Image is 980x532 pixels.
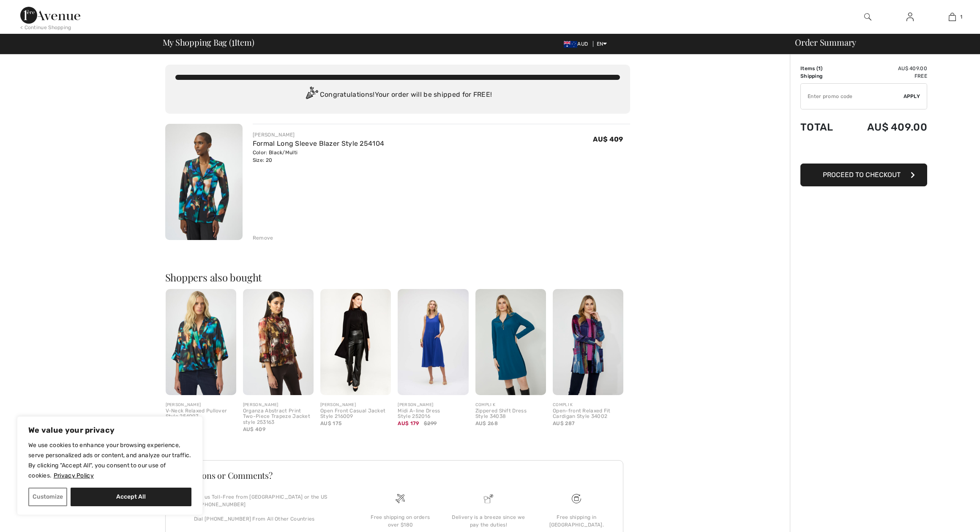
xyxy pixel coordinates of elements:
[175,87,620,104] div: Congratulations! Your order will be shipped for FREE!
[194,493,347,508] p: Call us Toll-Free from [GEOGRAPHIC_DATA] or the US at
[949,12,956,22] img: My Bag
[320,420,341,426] span: AU$ 175
[451,513,526,529] div: Delivery is a breeze since we pay the duties!
[253,139,384,147] a: Formal Long Sleeve Blazer Style 254104
[28,440,191,481] p: We use cookies to enhance your browsing experience, serve personalized ads or content, and analyz...
[904,93,920,100] span: Apply
[864,12,871,22] img: search the website
[539,513,614,529] div: Free shipping in [GEOGRAPHIC_DATA].
[28,488,67,506] button: Customize
[553,408,623,420] div: Open-front Relaxed Fit Cardigan Style 34002
[165,124,243,240] img: Formal Long Sleeve Blazer Style 254104
[303,87,320,104] img: Congratulation2.svg
[424,420,437,427] span: $299
[800,113,845,142] td: Total
[818,65,821,71] span: 1
[17,416,203,515] div: We value your privacy
[572,494,581,503] img: Free shipping on orders over $180
[398,408,468,420] div: Midi A-line Dress Style 252016
[823,171,901,179] span: Proceed to Checkout
[199,502,246,507] a: [PHONE_NUMBER]
[553,289,623,395] img: Open-front Relaxed Fit Cardigan Style 34002
[71,488,191,506] button: Accept All
[320,402,391,408] div: [PERSON_NAME]
[398,402,468,408] div: [PERSON_NAME]
[165,272,630,282] h2: Shoppers also bought
[363,513,437,529] div: Free shipping on orders over $180
[166,289,236,395] img: V-Neck Relaxed Pullover Style 254097
[28,425,191,435] p: We value your privacy
[906,12,914,22] img: My Info
[20,24,71,31] div: < Continue Shopping
[800,142,927,161] iframe: PayPal
[253,234,273,242] div: Remove
[484,494,493,503] img: Delivery is a breeze since we pay the duties!
[396,494,405,503] img: Free shipping on orders over $180
[163,38,254,46] span: My Shopping Bag ( Item)
[475,289,546,395] img: Zippered Shift Dress Style 34038
[800,72,845,80] td: Shipping
[593,135,623,143] span: AU$ 409
[800,65,845,72] td: Items ( )
[845,72,927,80] td: Free
[320,289,391,395] img: Open Front Casual Jacket Style 216009
[243,289,314,395] img: Organza Abstract Print Two-Piece Trapeze Jacket style 253163
[232,36,235,47] span: 1
[800,164,927,186] button: Proceed to Checkout
[900,12,920,22] a: Sign In
[20,7,80,24] img: 1ère Avenue
[553,420,575,426] span: AU$ 287
[398,289,468,395] img: Midi A-line Dress Style 252016
[475,402,546,408] div: COMPLI K
[178,471,611,480] h3: Questions or Comments?
[166,408,236,420] div: V-Neck Relaxed Pullover Style 254097
[785,38,975,46] div: Order Summary
[253,131,384,139] div: [PERSON_NAME]
[564,41,577,48] img: Australian Dollar
[320,408,391,420] div: Open Front Casual Jacket Style 216009
[845,65,927,72] td: AU$ 409.00
[398,420,419,426] span: AU$ 179
[166,402,236,408] div: [PERSON_NAME]
[553,402,623,408] div: COMPLI K
[475,420,498,426] span: AU$ 268
[845,113,927,142] td: AU$ 409.00
[243,426,265,432] span: AU$ 409
[564,41,591,47] span: AUD
[53,472,94,480] a: Privacy Policy
[597,41,607,47] span: EN
[243,408,314,426] div: Organza Abstract Print Two-Piece Trapeze Jacket style 253163
[960,13,962,21] span: 1
[475,408,546,420] div: Zippered Shift Dress Style 34038
[243,402,314,408] div: [PERSON_NAME]
[931,12,973,22] a: 1
[253,149,384,164] div: Color: Black/Multi Size: 20
[194,515,347,523] p: Dial [PHONE_NUMBER] From All Other Countries
[801,84,904,109] input: Promo code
